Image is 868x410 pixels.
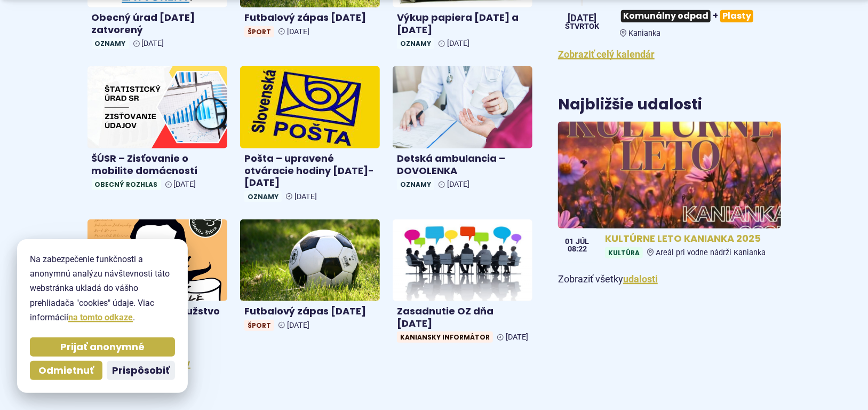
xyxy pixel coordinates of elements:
[558,97,702,113] h3: Najbližšie udalosti
[244,12,376,24] h4: Futbalový zápas [DATE]
[30,361,102,380] button: Odmietnuť
[447,180,469,189] span: [DATE]
[629,29,661,38] span: Kanianka
[87,356,533,372] p: Zobraziť všetky
[244,191,282,202] span: Oznamy
[142,39,164,48] span: [DATE]
[566,238,574,246] span: 01
[92,12,223,36] h4: Obecný úrad [DATE] zatvorený
[393,219,532,348] a: Zasadnutie OZ dňa [DATE] Kaniansky informátor [DATE]
[558,49,655,60] a: Zobraziť celý kalendár
[576,238,590,246] span: júl
[393,66,532,194] a: Detská ambulancia – DOVOLENKA Oznamy [DATE]
[397,12,528,36] h4: Výkup papiera [DATE] a [DATE]
[623,273,658,285] a: Zobraziť všetky udalosti
[397,179,434,190] span: Oznamy
[244,153,376,189] h4: Pošta – upravené otváracie hodiny [DATE]-[DATE]
[92,38,129,49] span: Oznamy
[397,332,493,343] span: Kaniansky informátor
[87,66,227,194] a: ŠÚSR – Zisťovanie o mobilite domácností Obecný rozhlas [DATE]
[566,246,590,253] span: 08:22
[565,23,599,30] span: štvrtok
[107,361,175,380] button: Prispôsobiť
[287,27,309,36] span: [DATE]
[558,271,781,288] p: Zobraziť všetky
[30,337,175,357] button: Prijať anonymné
[397,38,434,49] span: Oznamy
[294,192,317,201] span: [DATE]
[240,66,380,206] a: Pošta – upravené otváracie hodiny [DATE]-[DATE] Oznamy [DATE]
[87,219,227,335] a: Štúrovské dobrodružstvo Kultúra [DATE]
[30,252,175,325] p: Na zabezpečenie funkčnosti a anonymnú analýzu návštevnosti táto webstránka ukladá do vášho prehli...
[153,358,190,369] a: Zobraziť všetky aktuality
[620,6,781,27] h3: +
[397,305,528,329] h4: Zasadnutie OZ dňa [DATE]
[605,247,643,258] span: Kultúra
[112,365,170,377] span: Prispôsobiť
[92,179,161,190] span: Obecný rozhlas
[244,26,274,37] span: Šport
[92,153,223,177] h4: ŠÚSR – Zisťovanie o mobilite domácností
[174,180,196,189] span: [DATE]
[621,10,711,22] span: Komunálny odpad
[720,10,753,22] span: Plasty
[60,341,145,353] span: Prijať anonymné
[558,6,781,38] a: Komunálny odpad+Plasty Kanianka [DATE] štvrtok
[38,365,94,377] span: Odmietnuť
[244,305,376,318] h4: Futbalový zápas [DATE]
[565,13,599,23] span: [DATE]
[244,320,274,331] span: Šport
[68,312,133,322] a: na tomto odkaze
[506,333,528,342] span: [DATE]
[287,321,309,330] span: [DATE]
[397,153,528,177] h4: Detská ambulancia – DOVOLENKA
[447,39,469,48] span: [DATE]
[656,248,766,257] span: Areál pri vodne nádrži Kanianka
[240,219,380,335] a: Futbalový zápas [DATE] Šport [DATE]
[605,233,776,245] h4: KULTÚRNE LETO KANIANKA 2025
[558,122,781,263] a: KULTÚRNE LETO KANIANKA 2025 KultúraAreál pri vodne nádrži Kanianka 01 júl 08:22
